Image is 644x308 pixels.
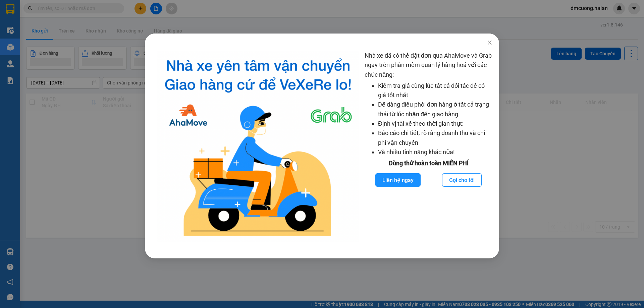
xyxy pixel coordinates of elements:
[487,40,492,45] span: close
[480,34,499,52] button: Close
[365,51,492,242] div: Nhà xe đã có thể đặt đơn qua AhaMove và Grab ngay trên phần mềm quản lý hàng hoá với các chức năng:
[365,159,492,168] div: Dùng thử hoàn toàn MIỄN PHÍ
[157,51,359,242] img: logo
[378,100,492,119] li: Dễ dàng điều phối đơn hàng ở tất cả trạng thái từ lúc nhận đến giao hàng
[449,176,475,184] span: Gọi cho tôi
[442,173,482,187] button: Gọi cho tôi
[378,81,492,100] li: Kiểm tra giá cùng lúc tất cả đối tác để có giá tốt nhất
[378,147,492,157] li: Và nhiều tính năng khác nữa!
[378,119,492,128] li: Định vị tài xế theo thời gian thực
[382,176,414,184] span: Liên hệ ngay
[375,173,421,187] button: Liên hệ ngay
[378,128,492,147] li: Báo cáo chi tiết, rõ ràng doanh thu và chi phí vận chuyển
